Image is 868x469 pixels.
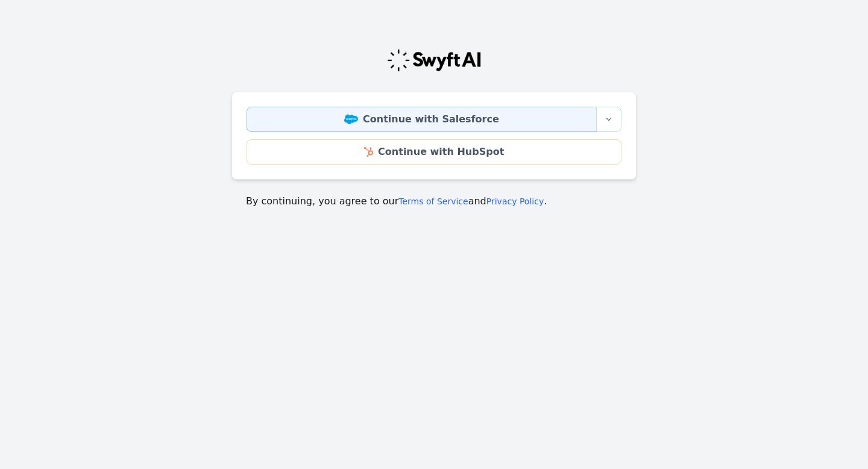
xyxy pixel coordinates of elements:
a: Continue with HubSpot [247,139,621,165]
img: Salesforce [344,115,358,124]
p: By continuing, you agree to our and . [246,194,622,209]
a: Continue with Salesforce [247,107,597,132]
img: Swyft Logo [386,48,482,72]
a: Terms of Service [398,197,468,206]
img: HubSpot [364,147,373,157]
a: Privacy Policy [486,197,544,206]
